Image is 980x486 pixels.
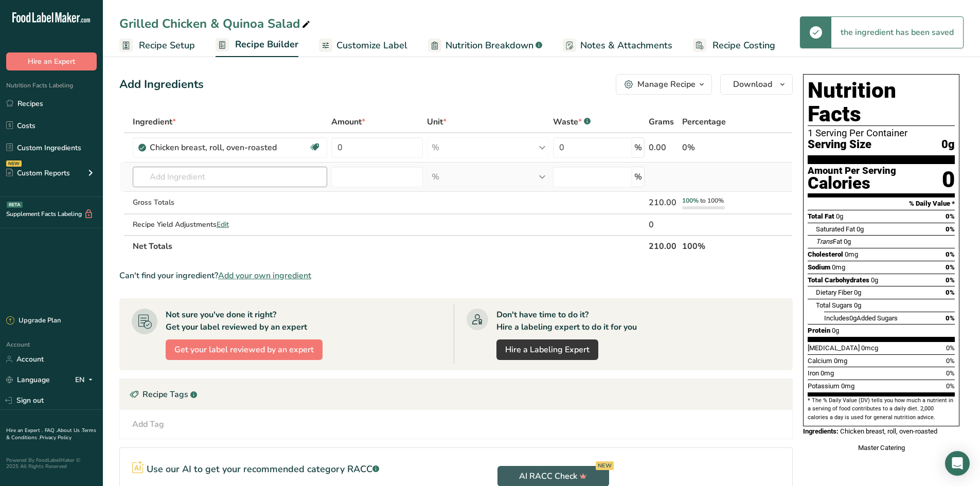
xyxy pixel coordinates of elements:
button: Manage Recipe [616,74,712,95]
span: 0% [946,250,955,258]
span: Total Carbohydrates [808,276,869,284]
div: Custom Reports [6,168,70,178]
span: Includes Added Sugars [824,314,898,322]
span: Sodium [808,263,830,271]
th: Net Totals [131,235,647,257]
div: Upgrade Plan [6,316,61,326]
span: 0% [946,225,955,233]
div: Waste [553,116,591,128]
div: Don't have time to do it? Hire a labeling expert to do it for you [496,309,637,333]
span: Calcium [808,357,832,365]
div: NEW [596,461,614,470]
span: Amount [331,116,365,128]
div: EN [75,374,97,386]
div: Add Tag [132,418,164,430]
span: Recipe Costing [712,39,775,52]
span: 0g [832,327,839,334]
span: 0g [849,314,857,322]
div: Manage Recipe [637,78,696,91]
span: Serving Size [808,138,871,151]
a: Hire an Expert . [6,427,43,434]
span: [MEDICAL_DATA] [808,344,860,352]
div: 0 [649,219,678,231]
th: 100% [680,235,746,257]
div: Grilled Chicken & Quinoa Salad [119,14,312,33]
div: Recipe Yield Adjustments [133,219,327,230]
div: 0.00 [649,141,678,154]
div: 210.00 [649,196,678,209]
span: 0mg [834,357,847,365]
span: 0% [946,382,955,390]
span: Add your own ingredient [218,269,311,282]
span: 0% [946,276,955,284]
span: 0% [946,357,955,365]
div: Add Ingredients [119,76,204,93]
span: 0% [946,289,955,296]
span: 0g [941,138,955,151]
span: Recipe Builder [235,38,298,51]
a: About Us . [57,427,82,434]
a: Nutrition Breakdown [428,34,542,57]
section: * The % Daily Value (DV) tells you how much a nutrient in a serving of food contributes to a dail... [808,397,955,422]
div: 0% [682,141,744,154]
span: 0% [946,263,955,271]
a: Recipe Builder [216,33,298,58]
div: the ingredient has been saved [831,17,963,48]
span: Total Fat [808,212,834,220]
span: 0mg [832,263,845,271]
button: Get your label reviewed by an expert [166,339,323,360]
span: Fat [816,238,842,245]
span: 0% [946,314,955,322]
h1: Nutrition Facts [808,79,955,126]
span: Ingredients: [803,427,839,435]
div: Powered By FoodLabelMaker © 2025 All Rights Reserved [6,457,97,470]
div: Can't find your ingredient? [119,269,793,282]
a: Recipe Costing [693,34,775,57]
span: 0% [946,212,955,220]
span: AI RACC Check [519,470,587,482]
span: Protein [808,327,830,334]
div: 0 [942,166,955,193]
span: 0g [871,276,878,284]
span: Potassium [808,382,840,390]
div: Master Catering [803,443,959,453]
span: Percentage [682,116,726,128]
span: to 100% [700,196,724,205]
span: 0g [854,301,861,309]
a: Privacy Policy [40,434,72,441]
a: Hire a Labeling Expert [496,339,598,360]
span: Chicken breast, roll, oven-roasted [840,427,937,435]
span: 0g [844,238,851,245]
input: Add Ingredient [133,167,327,187]
div: BETA [7,202,23,208]
span: 0mg [841,382,854,390]
span: Customize Label [336,39,407,52]
span: Notes & Attachments [580,39,672,52]
div: Chicken breast, roll, oven-roasted [150,141,278,154]
span: 0g [857,225,864,233]
div: Not sure you've done it right? Get your label reviewed by an expert [166,309,307,333]
th: 210.00 [647,235,680,257]
span: Grams [649,116,674,128]
span: 0% [946,369,955,377]
span: Saturated Fat [816,225,855,233]
span: 0g [854,289,861,296]
div: Open Intercom Messenger [945,451,970,476]
a: Language [6,371,50,389]
a: Terms & Conditions . [6,427,96,441]
span: 0mg [821,369,834,377]
span: Get your label reviewed by an expert [174,344,314,356]
a: Notes & Attachments [563,34,672,57]
span: Total Sugars [816,301,852,309]
a: FAQ . [45,427,57,434]
a: Recipe Setup [119,34,195,57]
div: Gross Totals [133,197,327,208]
span: Edit [217,220,229,229]
span: Download [733,78,772,91]
span: 0g [836,212,843,220]
a: Customize Label [319,34,407,57]
p: Use our AI to get your recommended category RACC [147,462,379,476]
button: Hire an Expert [6,52,97,70]
span: 0mcg [861,344,878,352]
div: Recipe Tags [120,379,792,410]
